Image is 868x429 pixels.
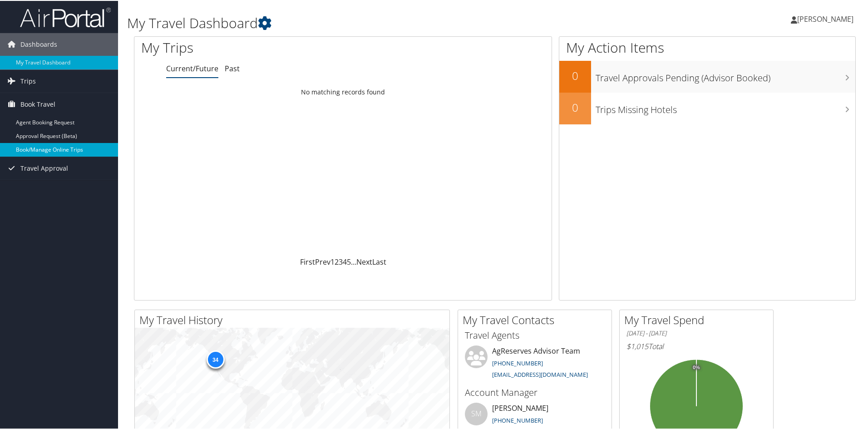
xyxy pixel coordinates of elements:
[465,385,605,398] h3: Account Manager
[356,256,372,266] a: Next
[20,156,68,179] span: Travel Approval
[300,256,315,266] a: First
[20,69,36,92] span: Trips
[596,98,855,115] h3: Trips Missing Hotels
[559,37,855,56] h1: My Action Items
[492,415,543,424] a: [PHONE_NUMBER]
[626,328,766,337] h6: [DATE] - [DATE]
[134,83,552,99] td: No matching records found
[351,256,356,266] span: …
[463,311,612,327] h2: My Travel Contacts
[315,256,330,266] a: Prev
[339,256,343,266] a: 3
[330,256,335,266] a: 1
[559,99,591,114] h2: 0
[626,340,648,350] span: $1,015
[693,364,700,370] tspan: 0%
[127,13,617,32] h1: My Travel Dashboard
[797,13,853,23] span: [PERSON_NAME]
[343,256,347,266] a: 4
[559,92,855,123] a: 0Trips Missing Hotels
[460,345,609,382] li: AgReserves Advisor Team
[624,311,773,327] h2: My Travel Spend
[206,349,224,367] div: 34
[20,6,111,27] img: airportal-logo.png
[20,32,57,55] span: Dashboards
[559,60,855,92] a: 0Travel Approvals Pending (Advisor Booked)
[139,311,449,327] h2: My Travel History
[141,37,371,56] h1: My Trips
[335,256,339,266] a: 2
[166,63,218,73] a: Current/Future
[559,67,591,83] h2: 0
[492,358,543,366] a: [PHONE_NUMBER]
[492,370,588,378] a: [EMAIL_ADDRESS][DOMAIN_NAME]
[347,256,351,266] a: 5
[465,402,488,424] div: SM
[626,340,766,350] h6: Total
[225,63,240,73] a: Past
[596,66,855,84] h3: Travel Approvals Pending (Advisor Booked)
[791,5,863,32] a: [PERSON_NAME]
[20,92,55,115] span: Book Travel
[465,328,605,341] h3: Travel Agents
[372,256,386,266] a: Last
